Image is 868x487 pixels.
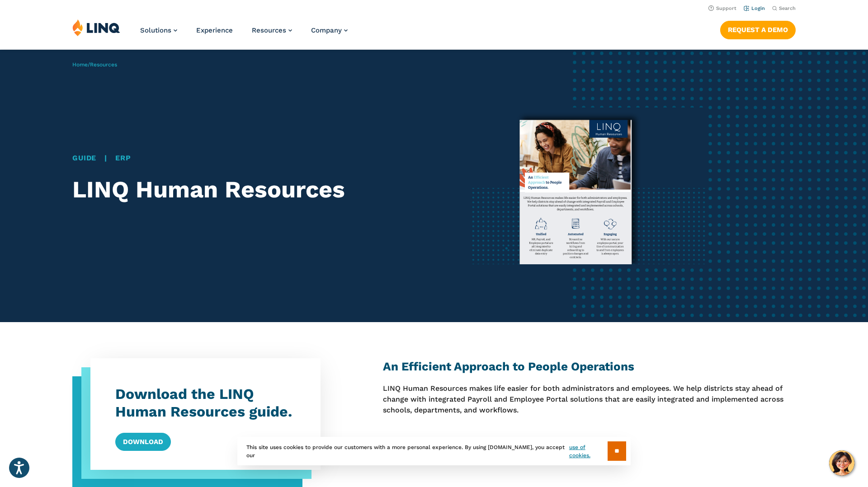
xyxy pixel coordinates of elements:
[90,61,117,68] a: Resources
[252,26,286,34] span: Resources
[115,385,296,420] h3: Download the LINQ Human Resources guide.
[720,19,796,39] nav: Button Navigation
[569,443,608,459] a: use of cookies.
[829,450,854,476] button: Hello, have a question? Let’s chat.
[72,154,96,162] a: Guide
[72,19,120,36] img: LINQ | K‑12 Software
[140,19,348,49] nav: Primary Navigation
[72,176,423,203] h1: LINQ Human Resources
[445,108,708,264] img: HR Thumbnail
[720,21,796,39] a: Request a Demo
[237,437,631,465] div: This site uses cookies to provide our customers with a more personal experience. By using [DOMAIN...
[383,358,796,375] h2: An Efficient Approach to People Operations
[744,5,765,11] a: Login
[72,61,117,68] span: /
[115,433,171,451] a: Download
[196,26,233,34] a: Experience
[115,154,131,162] a: ERP
[72,153,423,164] div: |
[772,5,796,12] button: Open Search Bar
[779,5,796,11] span: Search
[140,26,177,34] a: Solutions
[311,26,342,34] span: Company
[72,61,88,68] a: Home
[311,26,348,34] a: Company
[708,5,736,11] a: Support
[252,26,292,34] a: Resources
[140,26,171,34] span: Solutions
[383,383,796,416] p: LINQ Human Resources makes life easier for both administrators and employees. We help districts s...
